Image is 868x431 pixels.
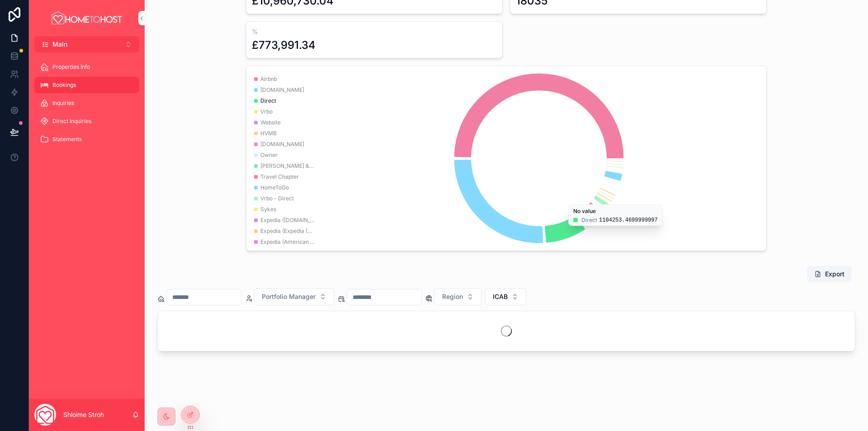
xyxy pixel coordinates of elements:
[260,206,276,213] span: Sykes
[252,27,497,36] h3: %
[252,38,316,52] div: £773,991.34
[50,11,123,25] img: App logo
[493,292,508,301] span: ICAB
[260,108,273,115] span: Vrbo
[260,184,289,191] span: HomeToGo
[52,63,90,71] span: Properties Info
[52,136,82,143] span: Statements
[260,217,315,224] span: Expedia ([DOMAIN_NAME])
[260,76,277,83] span: Airbnb
[52,99,74,107] span: Inquiries
[260,195,294,202] span: Vrbo - Direct
[260,162,315,170] span: [PERSON_NAME] & Toms
[52,81,76,89] span: Bookings
[485,288,526,305] button: Select Button
[260,227,315,235] span: Expedia (Expedia (Expedia
[442,292,463,301] span: Region
[260,173,299,180] span: Travel Chapter
[260,152,278,159] span: Owner
[262,292,316,301] span: Portfolio Manager
[34,131,139,147] a: Statements
[52,118,91,125] span: Direct Inquiries
[260,119,281,126] span: Website
[260,130,277,137] span: HVMB
[260,238,315,246] span: Expedia (American Express
[807,266,852,282] button: Export
[434,288,481,305] button: Select Button
[34,36,139,52] button: Select Button
[34,113,139,129] a: Direct Inquiries
[34,77,139,93] a: Bookings
[260,141,304,148] span: [DOMAIN_NAME]
[260,86,304,94] span: [DOMAIN_NAME]
[34,95,139,111] a: Inquiries
[52,40,67,49] span: Main
[63,410,104,419] p: Shloime Stroh
[34,59,139,75] a: Properties Info
[260,97,276,104] span: Direct
[252,71,761,245] div: chart
[254,288,334,305] button: Select Button
[29,52,145,159] div: scrollable content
